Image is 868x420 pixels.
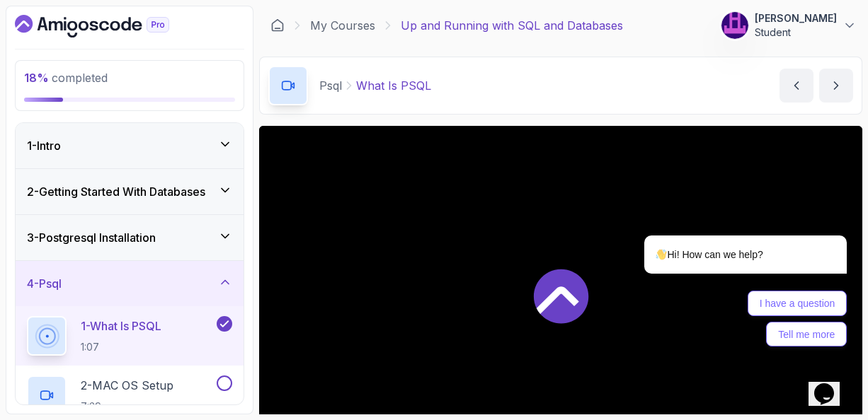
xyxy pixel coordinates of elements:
img: user profile image [721,12,748,39]
a: Dashboard [15,15,202,37]
p: Student [755,25,837,40]
p: Up and Running with SQL and Databases [401,17,623,34]
button: next content [819,69,853,103]
h3: 4 - Psql [27,275,62,292]
a: My Courses [310,17,375,34]
h3: 3 - Postgresql Installation [27,229,156,246]
span: 18 % [24,71,49,85]
p: Psql [319,77,342,94]
p: What Is PSQL [356,77,431,94]
iframe: chat widget [599,109,854,356]
span: completed [24,71,108,85]
button: 1-What Is PSQL1:07 [27,316,232,356]
button: 2-MAC OS Setup7:39 [27,375,232,415]
button: 2-Getting Started With Databases [16,169,244,214]
button: 3-Postgresql Installation [16,215,244,260]
button: user profile image[PERSON_NAME]Student [721,11,857,40]
button: previous content [780,69,813,103]
p: 1:07 [81,340,161,354]
a: Dashboard [270,18,285,33]
iframe: chat widget [809,363,854,406]
button: 1-Intro [16,123,244,168]
p: 2 - MAC OS Setup [81,377,173,394]
h3: 1 - Intro [27,137,61,154]
p: 1 - What Is PSQL [81,317,161,334]
p: 7:39 [81,399,173,414]
p: [PERSON_NAME] [755,11,837,25]
h3: 2 - Getting Started With Databases [27,183,205,200]
button: 4-Psql [16,261,244,306]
